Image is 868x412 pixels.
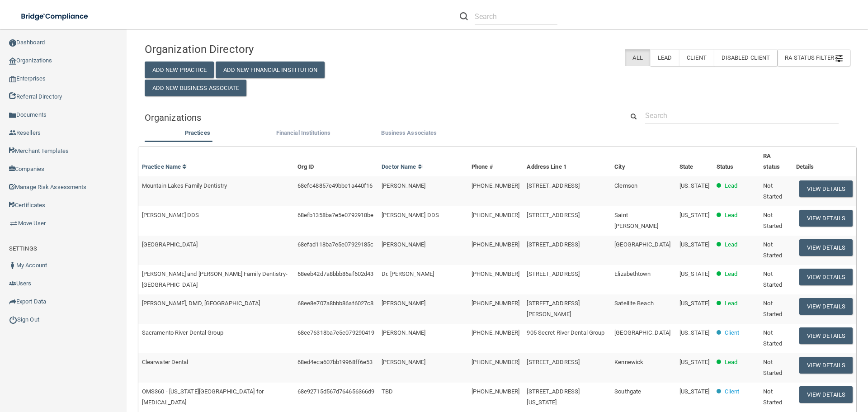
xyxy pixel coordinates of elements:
span: 68efb1358ba7e5e0792918be [297,212,373,218]
button: View Details [799,239,853,256]
label: Practices [149,128,246,138]
span: [GEOGRAPHIC_DATA] [142,241,198,248]
label: Client [679,49,714,66]
label: Financial Institutions [255,128,352,138]
span: [STREET_ADDRESS] [527,359,580,365]
p: Client [725,386,740,397]
span: [PERSON_NAME] [382,241,425,248]
th: State [676,147,713,176]
span: Not Started [763,359,782,376]
th: Address Line 1 [523,147,611,176]
button: Add New Financial Institution [216,62,325,78]
span: [US_STATE] [679,270,709,277]
span: [US_STATE] [679,182,709,189]
span: Elizabethtown [614,270,651,277]
button: Add New Business Associate [145,80,247,96]
button: View Details [799,327,853,344]
span: 68ee76318ba7e5e079290419 [297,329,374,336]
button: View Details [799,180,853,197]
th: RA status [759,147,792,176]
span: Mountain Lakes Family Dentistry [142,182,227,189]
label: SETTINGS [9,243,37,254]
span: RA Status Filter [785,54,843,61]
img: icon-filter@2x.21656d0b.png [835,55,843,62]
span: [PERSON_NAME] [382,182,425,189]
span: [US_STATE] [679,212,709,218]
span: [US_STATE] [679,300,709,307]
img: icon-users.e205127d.png [9,280,16,287]
span: OMS360 - [US_STATE][GEOGRAPHIC_DATA] for [MEDICAL_DATA] [142,388,264,406]
input: Search [645,107,839,124]
p: Client [725,327,740,338]
span: Satellite Beach [614,300,654,307]
span: [PHONE_NUMBER] [472,270,519,277]
span: [PHONE_NUMBER] [472,241,519,248]
span: Not Started [763,329,782,347]
span: [PERSON_NAME] DDS [382,212,439,218]
input: Search [475,8,557,25]
img: ic_reseller.de258add.png [9,129,16,137]
span: Practices [185,129,210,136]
img: ic_power_dark.7ecde6b1.png [9,316,17,324]
span: 68ed4eca607bb19968ff6e53 [297,359,373,365]
span: [PHONE_NUMBER] [472,329,519,336]
a: Doctor Name [382,163,422,170]
li: Financial Institutions [250,128,356,141]
button: View Details [799,357,853,374]
th: Org ID [294,147,378,176]
span: Clearwater Dental [142,359,189,365]
img: icon-documents.8dae5593.png [9,112,16,119]
span: [GEOGRAPHIC_DATA] [614,241,670,248]
span: [US_STATE] [679,329,709,336]
span: [PERSON_NAME] [382,329,425,336]
span: [STREET_ADDRESS] [527,270,580,277]
li: Business Associate [356,128,462,141]
span: [PERSON_NAME] and [PERSON_NAME] Family Dentistry- [GEOGRAPHIC_DATA] [142,270,288,288]
img: organization-icon.f8decf85.png [9,57,16,65]
img: ic_user_dark.df1a06c3.png [9,262,16,269]
p: Lead [725,269,737,279]
span: [STREET_ADDRESS][PERSON_NAME] [527,300,580,317]
span: 68e92715d567d764656366d9 [297,388,374,395]
li: Practices [145,128,250,141]
span: Kennewick [614,359,643,365]
h5: Organizations [145,113,610,123]
span: [PHONE_NUMBER] [472,388,519,395]
span: 68efad118ba7e5e07929185c [297,241,373,248]
button: View Details [799,298,853,315]
p: Lead [725,210,737,221]
label: Business Associates [361,128,458,138]
span: Not Started [763,270,782,288]
label: Disabled Client [714,49,778,66]
span: [STREET_ADDRESS] [527,241,580,248]
span: Southgate [614,388,641,395]
a: Practice Name [142,163,187,170]
button: View Details [799,210,853,227]
button: Add New Practice [145,62,214,78]
span: [PERSON_NAME] [382,300,425,307]
img: enterprise.0d942306.png [9,76,16,82]
p: Lead [725,357,737,368]
button: View Details [799,269,853,285]
img: ic_dashboard_dark.d01f4a41.png [9,39,16,47]
span: Dr. [PERSON_NAME] [382,270,434,277]
th: Details [793,147,856,176]
span: Not Started [763,388,782,406]
img: briefcase.64adab9b.png [9,219,18,228]
span: Not Started [763,300,782,317]
span: [STREET_ADDRESS] [527,182,580,189]
label: All [625,49,650,66]
p: Lead [725,180,737,191]
span: [GEOGRAPHIC_DATA] [614,329,670,336]
p: Lead [725,298,737,309]
span: [US_STATE] [679,359,709,365]
span: 68ee8e707a8bbb86af6027c8 [297,300,373,307]
span: [PERSON_NAME] DDS [142,212,199,218]
img: ic-search.3b580494.png [460,12,468,20]
span: [PHONE_NUMBER] [472,182,519,189]
span: [STREET_ADDRESS][US_STATE] [527,388,580,406]
span: [US_STATE] [679,388,709,395]
span: 905 Secret River Dental Group [527,329,604,336]
span: [PERSON_NAME] [382,359,425,365]
span: Not Started [763,182,782,200]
